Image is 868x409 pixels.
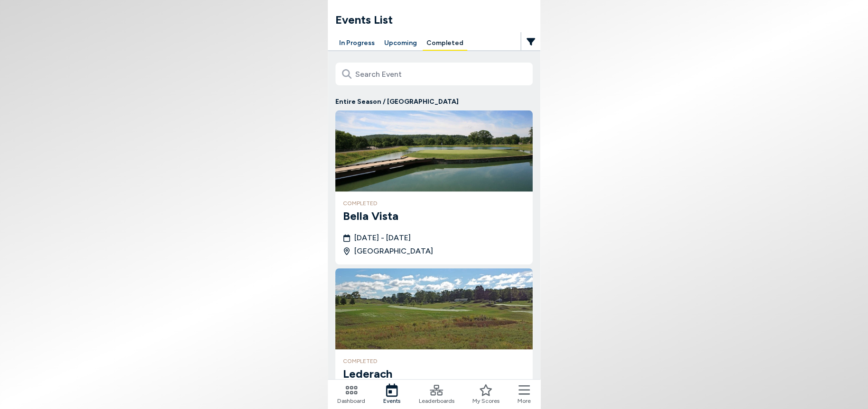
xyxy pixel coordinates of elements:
[472,397,499,405] span: My Scores
[343,208,525,225] h3: Bella Vista
[419,397,454,405] span: Leaderboards
[335,268,533,349] img: Lederach
[343,357,525,365] h4: completed
[343,199,525,208] h4: completed
[383,383,400,405] a: Events
[423,36,467,51] button: Completed
[343,365,525,382] h3: Lederach
[419,383,454,405] a: Leaderboards
[335,36,379,51] button: In Progress
[335,97,533,107] p: Entire Season / [GEOGRAPHIC_DATA]
[354,232,411,244] span: [DATE] - [DATE]
[354,245,433,257] span: [GEOGRAPHIC_DATA]
[472,383,499,405] a: My Scores
[517,383,531,405] button: More
[328,36,540,51] div: Manage your account
[337,383,365,405] a: Dashboard
[383,397,400,405] span: Events
[335,63,533,85] input: Search Event
[380,36,421,51] button: Upcoming
[337,397,365,405] span: Dashboard
[335,110,533,264] a: Bella VistacompletedBella Vista[DATE] - [DATE][GEOGRAPHIC_DATA]
[335,11,540,28] h1: Events List
[335,110,533,191] img: Bella Vista
[517,397,531,405] span: More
